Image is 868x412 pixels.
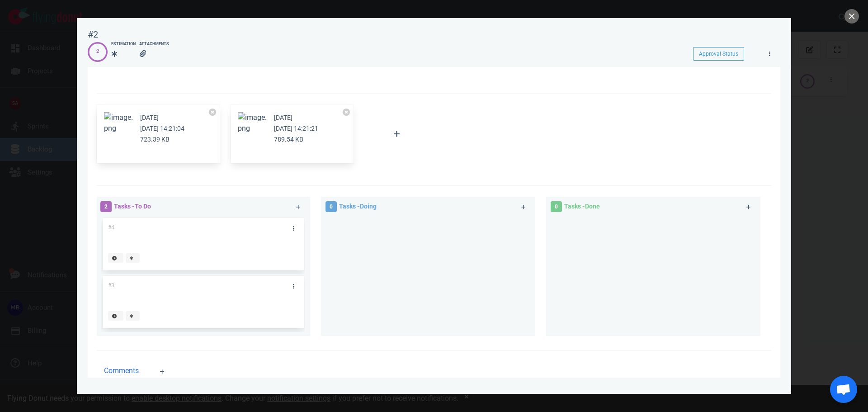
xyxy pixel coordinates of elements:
[104,112,133,134] button: Zoom image
[693,47,744,61] button: Approval Status
[104,365,139,376] span: Comments
[844,9,859,24] button: close
[139,41,169,47] div: Attachments
[830,376,857,403] div: Open de chat
[111,41,136,47] div: Estimation
[325,201,337,212] span: 0
[274,114,292,121] small: [DATE]
[274,125,318,132] small: [DATE] 14:21:21
[238,112,267,134] button: Zoom image
[274,136,303,143] small: 789.54 KB
[551,201,562,212] span: 0
[88,29,98,40] div: #2
[564,203,600,210] span: Tasks - Done
[140,114,159,121] small: [DATE]
[140,125,184,132] small: [DATE] 14:21:04
[108,282,114,289] span: #3
[140,136,170,143] small: 723.39 KB
[114,203,151,210] span: Tasks - To Do
[339,203,377,210] span: Tasks - Doing
[108,224,114,231] span: #4
[100,201,112,212] span: 2
[96,48,99,56] div: 2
